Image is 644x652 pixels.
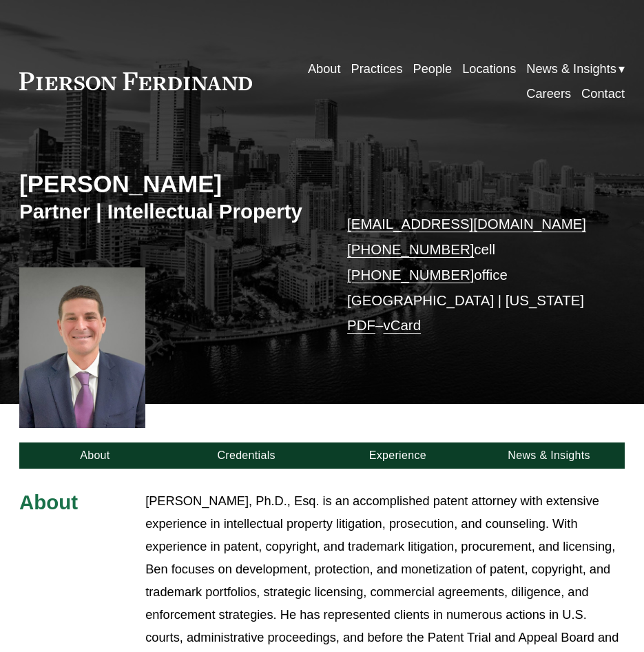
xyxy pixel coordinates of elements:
a: [PHONE_NUMBER] [347,267,474,283]
h3: Partner | Intellectual Property [19,199,322,224]
p: cell office [GEOGRAPHIC_DATA] | [US_STATE] – [347,212,599,338]
h2: [PERSON_NAME] [19,170,322,199]
span: News & Insights [526,58,616,81]
a: News & Insights [473,442,625,469]
a: Careers [526,81,571,106]
a: Experience [322,442,473,469]
a: About [19,442,171,469]
a: [EMAIL_ADDRESS][DOMAIN_NAME] [347,216,586,232]
a: Locations [462,57,516,81]
a: Contact [581,81,625,106]
a: folder dropdown [526,57,625,81]
a: People [413,57,452,81]
a: vCard [383,317,421,333]
a: Credentials [171,442,322,469]
a: Practices [351,57,403,81]
a: PDF [347,317,375,333]
span: About [19,491,78,513]
a: About [308,57,341,81]
a: [PHONE_NUMBER] [347,241,474,257]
